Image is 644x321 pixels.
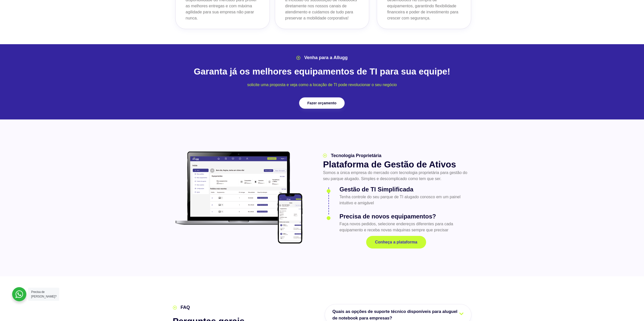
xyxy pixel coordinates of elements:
[323,159,469,170] h2: Plataforma de Gestão de Ativos
[307,101,337,105] span: Fazer orçamento
[299,97,345,109] a: Fazer orçamento
[329,152,381,159] span: Tecnologia Proprietária
[323,170,469,182] p: Somos a única empresa do mercado com tecnologia proprietária para gestão do seu parque alugado. S...
[339,194,469,206] p: Tenha controle do seu parque de TI alugado conosco em um painel intuitivo e amigável
[619,297,644,321] iframe: Chat Widget
[366,236,426,249] a: Conheça a plataforma
[173,149,305,246] img: plataforma allugg
[173,82,471,88] p: solicite uma proposta e veja como a locação de TI pode revolucionar o seu negócio
[619,297,644,321] div: Widget de chat
[179,304,190,311] span: FAQ
[339,185,469,194] h3: Gestão de TI Simplificada
[173,66,471,77] h2: Garanta já os melhores equipamentos de TI para sua equipe!
[339,212,469,221] h3: Precisa de novos equipamentos?
[339,221,469,233] p: Faça novos pedidos, selecione endereços diferentes para cada equipamento e receba novas máquinas ...
[375,240,417,244] span: Conheça a plataforma
[31,290,56,298] span: Precisa de [PERSON_NAME]?
[303,54,347,61] span: Venha para a Allugg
